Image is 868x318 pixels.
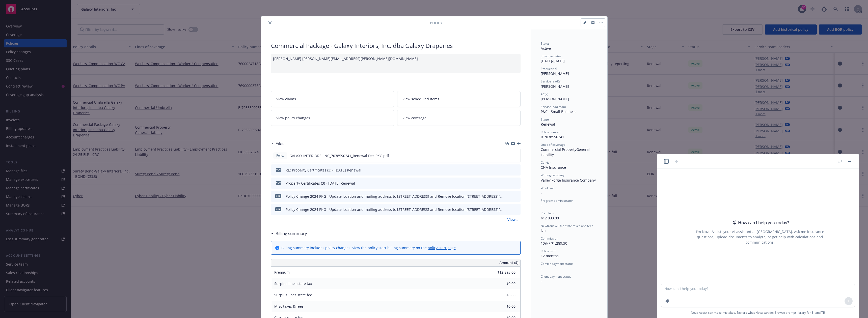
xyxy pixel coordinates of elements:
span: Policy term [541,249,556,253]
span: [PERSON_NAME] [541,84,569,89]
div: Policy Change 2024 PKG - Update location and mailing address to [STREET_ADDRESS] and Remove locat... [286,194,504,199]
h3: Files [276,140,284,147]
span: General Liability [541,147,591,157]
span: View coverage [402,115,426,121]
a: policy start page [428,245,456,250]
h3: Billing summary [276,230,307,237]
span: Client payment status [541,274,571,279]
span: B 7038590241 [541,134,564,139]
span: Writing company [541,173,564,177]
span: Policy number [541,130,561,134]
input: 0.00 [486,303,519,310]
span: GALAXY INTERIORS, INC_7038590241_Renewal Dec PKG.pdf [289,153,389,158]
span: Policy [275,153,285,158]
span: Newfront will file state taxes and fees [541,224,593,228]
span: 10% / $1,289.30 [541,241,567,246]
span: pdf [275,207,281,211]
span: Misc taxes & fees [274,304,304,309]
span: Commission [541,236,558,241]
span: Wholesaler [541,186,557,190]
span: pdf [275,194,281,198]
span: Commercial Property [541,147,576,152]
span: View scheduled items [402,96,439,102]
span: Premium [274,270,290,275]
span: Carrier [541,160,551,165]
button: close [267,20,273,26]
a: View coverage [397,110,521,126]
span: Surplus lines state tax [274,281,312,286]
span: Policy [430,20,442,25]
button: preview file [514,181,519,186]
span: $12,893.00 [541,216,559,220]
input: 0.00 [486,291,519,299]
a: View scheduled items [397,91,521,107]
span: - [541,279,542,284]
button: download file [506,153,510,158]
span: Surplus lines state fee [274,293,312,297]
input: 0.00 [486,280,519,287]
span: - [541,266,542,271]
div: Commercial Package - Galaxy Interiors, Inc. dba Galaxy Draperies [271,41,521,50]
span: View claims [276,96,296,102]
div: Billing summary includes policy changes. View the policy start billing summary on the . [281,245,457,250]
input: 0.00 [486,269,519,276]
button: download file [506,167,510,173]
span: Valley Forge Insurance Company [541,178,596,183]
button: download file [506,207,510,212]
a: TR [821,310,825,315]
span: CNA Insurance [541,165,566,170]
a: BI [811,310,815,315]
div: RE: Property Certificates (3) - [DATE] Renewal [286,167,361,173]
span: Effective dates [541,54,561,58]
div: Policy Change 2024 PKG - Update location and mailing address to [STREET_ADDRESS] and Remove locat... [286,207,504,212]
span: Nova Assist can make mistakes. Explore what Nova can do: Browse prompt library for and [691,307,825,318]
span: Active [541,46,551,51]
span: Program administrator [541,198,573,203]
span: Renewal [541,122,555,127]
span: Service lead team [541,105,566,109]
button: preview file [514,153,518,158]
span: Lines of coverage [541,142,565,147]
div: [PERSON_NAME] [PERSON_NAME][EMAIL_ADDRESS][PERSON_NAME][DOMAIN_NAME] [271,54,521,73]
a: View all [507,217,521,222]
div: Files [271,140,284,147]
span: P&C - Small Business [541,109,576,114]
div: How can I help you today? [731,219,789,226]
a: View policy changes [271,110,394,126]
span: No [541,228,546,233]
button: download file [506,194,510,199]
div: [DATE] - [DATE] [541,54,597,64]
span: - [541,190,542,195]
span: 12 months [541,253,559,258]
a: View claims [271,91,394,107]
span: Producer(s) [541,67,557,71]
span: [PERSON_NAME] [541,71,569,76]
span: Stage [541,117,549,122]
span: Status [541,41,550,46]
span: Carrier payment status [541,262,573,266]
span: - [541,203,542,208]
button: preview file [514,167,519,173]
span: [PERSON_NAME] [541,97,569,101]
span: Premium [541,211,554,215]
span: View policy changes [276,115,310,121]
button: preview file [514,207,519,212]
span: Amount ($) [499,260,518,265]
span: AC(s) [541,92,548,96]
div: Property Certificates (3) - [DATE] Renewal [286,181,355,186]
button: preview file [514,194,519,199]
div: I'm Nova Assist, your AI assistant at [GEOGRAPHIC_DATA]. Ask me insurance questions, upload docum... [689,229,831,245]
div: Billing summary [271,230,307,237]
span: Service lead(s) [541,79,561,83]
button: download file [506,181,510,186]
